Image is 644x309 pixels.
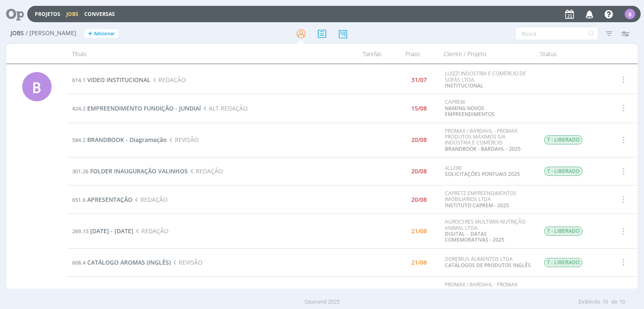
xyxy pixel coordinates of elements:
div: B [625,9,635,19]
span: REDAÇÃO [188,167,223,175]
a: DIGITAL - DATAS COMEMORATIVAS - 2025 [445,230,504,243]
a: SOLICITAÇÕES PONTUAIS 2025 [445,170,520,178]
div: Tarefas [336,44,387,64]
button: Conversas [82,11,117,18]
span: BRANDBOOK - Diagramação [87,136,167,144]
span: VIDEO INSTITUCIONAL [87,76,151,84]
span: FOLDER INAUGURAÇÃO VALINHOS [90,167,188,175]
span: REVISÃO [167,136,198,144]
a: 301.26FOLDER INAUGURAÇÃO VALINHOS [72,167,188,175]
span: 614.1 [72,76,86,84]
div: AGROCERES MULTIMIX NUTRIÇÃO ANIMAL LTDA. [445,219,531,243]
div: 31/07 [411,77,427,83]
div: 20/08 [411,197,427,203]
a: CATÁLOGOS DE PRODUTOS INGLÊS [445,262,531,269]
div: Cliente / Projeto [439,44,535,64]
span: 651.6 [72,196,86,203]
div: 21/08 [411,260,427,265]
div: Título [67,44,336,64]
span: EMPREENDIMENTO FUNDIÇÃO - JUNDIAÍ [87,104,201,112]
span: T - LIBERADO [544,167,582,176]
span: 10 [602,298,608,306]
a: Jobs [66,10,78,18]
span: T - LIBERADO [544,135,582,144]
a: BRANDBOOK - BARDAHL - 2025 [445,145,521,152]
span: T - LIBERADO [544,258,582,267]
button: +Adicionar [85,29,118,38]
a: 424.2EMPREENDIMENTO FUNDIÇÃO - JUNDIAÍ [72,104,201,112]
a: INSTITUCIONAL [445,82,483,89]
span: 584.2 [72,136,86,144]
span: Exibindo [579,298,600,306]
a: INSTITUTO CAPREM - 2025 [445,202,509,209]
div: 15/08 [411,106,427,111]
a: NAMING NOVOS EMPREENDIMENTOS [445,105,495,118]
span: REVISÃO [171,258,202,266]
a: Projetos [35,10,60,18]
span: 10 [619,298,625,306]
span: 608.4 [72,259,86,266]
div: Prazo [387,44,439,64]
div: 20/08 [411,137,427,143]
span: / [PERSON_NAME] [26,30,76,37]
div: PROMAX / BARDAHL - PROMAX PRODUTOS MÁXIMOS S/A INDÚSTRIA E COMÉRCIO [445,128,531,152]
span: + [88,29,92,38]
span: APRESENTAÇÃO [87,196,132,203]
div: CAPREM [445,99,531,117]
div: ALLERE [445,165,531,178]
div: DOREMUS ALIMENTOS LTDA [445,256,531,268]
span: 301.26 [72,167,88,175]
div: B [22,72,52,101]
span: 424.2 [72,105,86,112]
span: T - LIBERADO [544,227,582,236]
span: REDAÇÃO [133,227,168,235]
a: 269.15[DATE] - [DATE] [72,227,133,235]
span: REDACÃO [151,76,185,84]
div: CAPRETZ EMPREENDIMENTOS IMOBILIARIOS LTDA [445,191,531,209]
a: 614.1VIDEO INSTITUCIONAL [72,76,151,84]
span: [DATE] - [DATE] [90,227,133,235]
span: de [611,298,618,306]
span: CATÁLOGO AROMAS (INGLÊS) [87,258,171,266]
span: 269.15 [72,227,88,235]
div: 21/08 [411,228,427,234]
button: Projetos [32,11,63,18]
button: Jobs [64,11,81,18]
a: 584.2BRANDBOOK - Diagramação [72,136,167,144]
a: 651.6APRESENTAÇÃO [72,196,132,203]
span: REDAÇÃO [132,196,167,203]
a: 608.4CATÁLOGO AROMAS (INGLÊS) [72,258,171,266]
span: Jobs [10,30,24,37]
span: ALT.REDAÇÃO [201,104,247,112]
a: Conversas [84,10,115,18]
button: B [624,7,636,21]
input: Busca [515,27,598,40]
div: LUIZZI INDÚSTRIA E COMÉRCIO DE SOFÁS LTDA. [445,71,531,89]
div: 20/08 [411,168,427,174]
span: Adicionar [94,31,115,36]
div: Status [535,44,606,64]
